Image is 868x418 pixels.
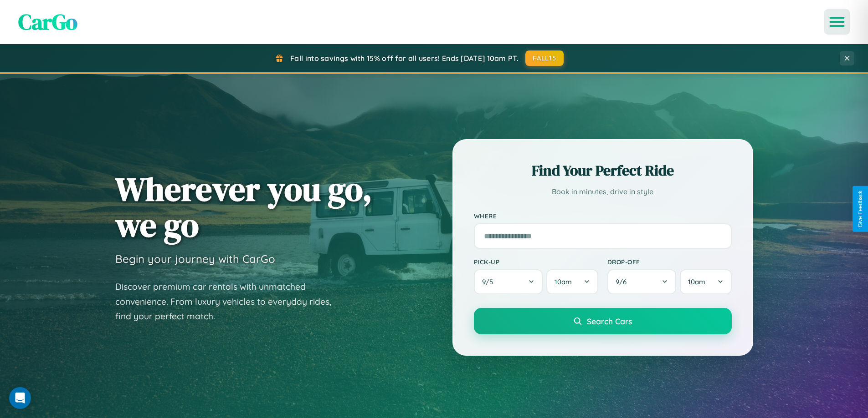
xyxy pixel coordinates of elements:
button: Open menu [824,9,850,35]
span: 9 / 6 [616,277,631,286]
span: CarGo [18,7,77,37]
label: Where [474,212,732,220]
label: Drop-off [607,258,732,266]
h1: Wherever you go, we go [115,171,372,243]
button: 10am [546,269,598,294]
button: FALL15 [525,50,564,66]
span: 10am [555,277,572,286]
span: 10am [688,277,705,286]
div: Open Intercom Messenger [9,387,31,409]
button: 9/5 [474,269,543,294]
h3: Begin your journey with CarGo [115,252,275,266]
label: Pick-up [474,258,598,266]
p: Discover premium car rentals with unmatched convenience. From luxury vehicles to everyday rides, ... [115,279,343,324]
h2: Find Your Perfect Ride [474,161,732,181]
span: Search Cars [587,316,632,326]
div: Give Feedback [857,191,863,227]
span: Fall into savings with 15% off for all users! Ends [DATE] 10am PT. [290,54,519,63]
button: 10am [680,269,731,294]
button: 9/6 [607,269,677,294]
span: 9 / 5 [482,277,498,286]
button: Search Cars [474,308,732,334]
p: Book in minutes, drive in style [474,185,732,198]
